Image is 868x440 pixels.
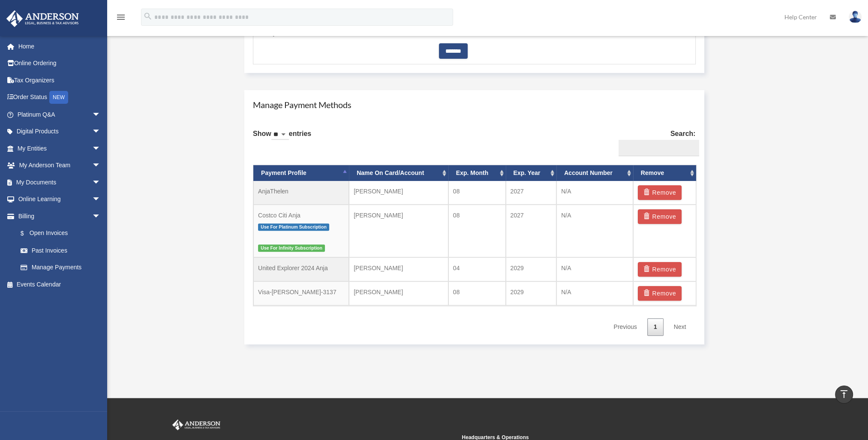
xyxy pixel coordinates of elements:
th: Account Number: activate to sort column ascending [556,165,633,181]
td: N/A [556,257,633,281]
button: Remove [638,185,682,200]
td: N/A [556,281,633,305]
input: Search: [619,140,699,156]
img: Anderson Advisors Platinum Portal [4,10,81,27]
i: search [143,12,153,21]
td: Costco Citi Anja [253,205,349,258]
td: 08 [448,205,506,258]
label: Show entries [253,128,311,148]
a: Next [667,318,693,336]
img: Anderson Advisors Platinum Portal [171,419,222,431]
a: Digital Productsarrow_drop_down [6,123,114,140]
a: 1 [647,318,664,336]
span: $ [25,228,30,239]
a: My Entitiesarrow_drop_down [6,140,114,157]
td: N/A [556,205,633,258]
a: Previous [607,318,643,336]
span: arrow_drop_down [92,174,109,191]
span: arrow_drop_down [92,208,109,225]
td: N/A [556,181,633,205]
span: arrow_drop_down [92,106,109,124]
td: 2029 [506,281,557,305]
td: [PERSON_NAME] [349,281,448,305]
i: menu [116,12,126,22]
a: My Documentsarrow_drop_down [6,174,114,191]
h4: Manage Payment Methods [253,99,696,111]
td: [PERSON_NAME] [349,181,448,205]
button: Remove [638,262,682,277]
a: Home [6,38,114,55]
span: arrow_drop_down [92,123,109,141]
button: Remove [638,209,682,224]
label: Search: [615,128,696,156]
a: Manage Payments [12,259,109,276]
select: Showentries [271,130,289,140]
td: 04 [448,257,506,281]
th: Exp. Month: activate to sort column ascending [448,165,506,181]
span: Use For Infinity Subscription [258,244,325,252]
td: 2027 [506,205,557,258]
td: 2029 [506,257,557,281]
td: United Explorer 2024 Anja [253,257,349,281]
a: vertical_align_top [835,386,853,404]
td: 08 [448,181,506,205]
td: AnjaThelen [253,181,349,205]
div: NEW [49,91,68,104]
a: Online Ordering [6,55,114,72]
td: 2027 [506,181,557,205]
img: User Pic [849,11,862,23]
a: My Anderson Teamarrow_drop_down [6,157,114,174]
a: Online Learningarrow_drop_down [6,191,114,208]
td: Visa-[PERSON_NAME]-3137 [253,281,349,305]
td: 08 [448,281,506,305]
a: Billingarrow_drop_down [6,208,114,225]
span: arrow_drop_down [92,157,109,175]
span: arrow_drop_down [92,191,109,208]
a: $Open Invoices [12,225,114,242]
i: vertical_align_top [839,389,849,399]
a: Tax Organizers [6,72,114,89]
td: [PERSON_NAME] [349,205,448,258]
th: Exp. Year: activate to sort column ascending [506,165,557,181]
a: Past Invoices [12,242,114,259]
span: Use For Platinum Subscription [258,223,329,231]
button: Remove [638,286,682,301]
span: arrow_drop_down [92,140,109,157]
a: Order StatusNEW [6,89,114,106]
td: [PERSON_NAME] [349,257,448,281]
th: Payment Profile: activate to sort column descending [253,165,349,181]
a: Events Calendar [6,276,114,293]
th: Name On Card/Account: activate to sort column ascending [349,165,448,181]
a: Platinum Q&Aarrow_drop_down [6,106,114,123]
a: menu [116,15,126,22]
th: Remove: activate to sort column ascending [633,165,696,181]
